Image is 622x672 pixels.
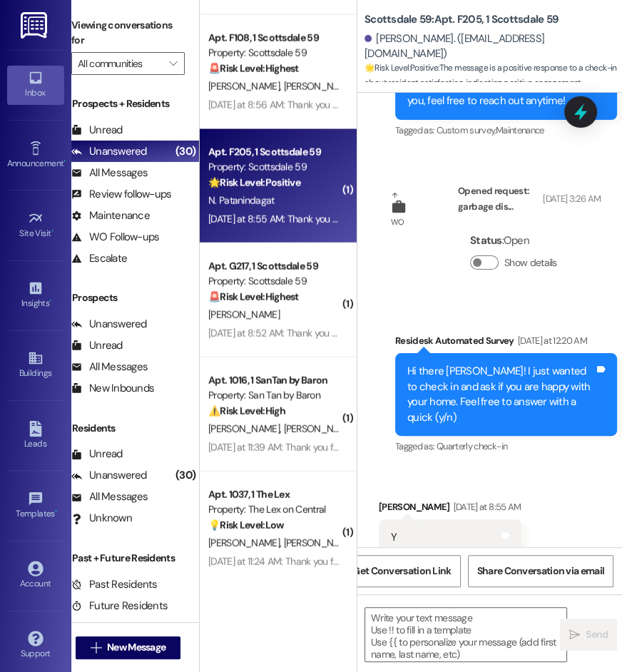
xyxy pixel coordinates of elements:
[51,226,53,236] span: •
[71,489,148,504] div: All Messages
[7,66,64,104] a: Inbox
[391,215,404,230] div: WO
[7,206,64,245] a: Site Visit •
[49,296,51,306] span: •
[496,124,544,136] span: Maintenance
[437,124,496,136] span: Custom survey ,
[71,230,159,245] div: WO Follow-ups
[364,62,438,73] strong: 🌟 Risk Level: Positive
[172,464,199,487] div: (30)
[7,626,64,665] a: Support
[57,96,199,111] div: Prospects + Residents
[343,555,460,587] button: Get Conversation Link
[71,338,123,353] div: Unread
[560,618,617,651] button: Send
[57,551,199,566] div: Past + Future Residents
[468,555,613,587] button: Share Conversation via email
[395,436,617,457] div: Tagged as:
[71,468,147,483] div: Unanswered
[71,511,132,526] div: Unknown
[364,31,617,62] div: [PERSON_NAME]. ([EMAIL_ADDRESS][DOMAIN_NAME])
[71,317,147,332] div: Unanswered
[407,364,594,425] div: Hi there [PERSON_NAME]! I just wanted to check in and ask if you are happy with your home. Feel f...
[57,290,199,305] div: Prospects
[470,230,563,252] div: : Open
[107,640,165,655] span: New Message
[7,556,64,595] a: Account
[63,156,66,166] span: •
[364,12,559,27] b: Scottsdale 59: Apt. F205, 1 Scottsdale 59
[514,333,587,348] div: [DATE] at 12:20 AM
[7,276,64,315] a: Insights •
[395,333,617,353] div: Residesk Automated Survey
[450,499,521,514] div: [DATE] at 8:55 AM
[71,14,185,52] label: Viewing conversations for
[71,166,148,180] div: All Messages
[71,381,154,396] div: New Inbounds
[539,191,601,206] div: [DATE] 3:26 AM
[91,642,101,653] i: 
[78,52,162,75] input: All communities
[76,636,181,659] button: New Message
[7,487,64,525] a: Templates •
[395,120,617,141] div: Tagged as:
[504,255,557,270] label: Show details
[172,141,199,163] div: (30)
[71,599,168,614] div: Future Residents
[71,208,150,223] div: Maintenance
[437,440,507,452] span: Quarterly check-in
[169,58,177,69] i: 
[55,506,57,516] span: •
[586,627,608,642] span: Send
[352,564,451,579] span: Get Conversation Link
[57,421,199,436] div: Residents
[71,447,123,462] div: Unread
[71,251,127,266] div: Escalate
[458,183,601,218] div: Opened request: garbage dis...
[379,499,521,519] div: [PERSON_NAME]
[391,530,397,545] div: Y
[71,577,158,592] div: Past Residents
[7,417,64,455] a: Leads
[21,12,50,39] img: ResiDesk Logo
[470,233,502,248] b: Status
[71,144,147,159] div: Unanswered
[71,123,123,138] div: Unread
[569,629,580,641] i: 
[7,346,64,385] a: Buildings
[71,360,148,375] div: All Messages
[71,187,171,202] div: Review follow-ups
[477,564,604,579] span: Share Conversation via email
